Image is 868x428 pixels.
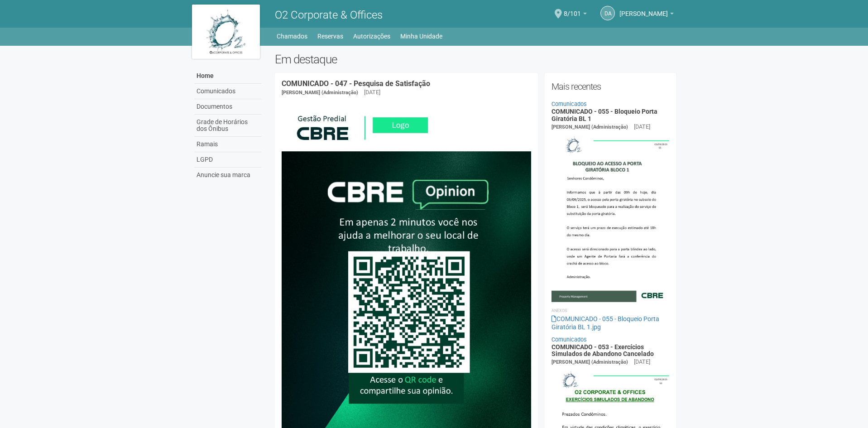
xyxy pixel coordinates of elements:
a: Grade de Horários dos Ônibus [194,115,261,137]
a: LGPD [194,152,261,168]
a: Documentos [194,99,261,115]
span: O2 Corporate & Offices [275,9,383,21]
a: COMUNICADO - 047 - Pesquisa de Satisfação [282,79,430,88]
a: Reservas [317,30,343,43]
a: Comunicados [551,101,587,107]
span: [PERSON_NAME] (Administração) [551,359,628,365]
a: Chamados [277,30,307,43]
div: [DATE] [364,88,380,96]
a: [PERSON_NAME] [619,11,674,19]
span: Daniel Andres Soto Lozada [619,1,668,17]
div: [DATE] [634,123,650,131]
a: Home [194,68,261,84]
a: Ramais [194,137,261,152]
span: [PERSON_NAME] (Administração) [551,124,628,130]
a: COMUNICADO - 053 - Exercícios Simulados de Abandono Cancelado [551,343,654,357]
a: Comunicados [551,336,587,343]
a: COMUNICADO - 055 - Bloqueio Porta Giratória BL 1.jpg [551,315,659,331]
a: Minha Unidade [400,30,442,43]
a: COMUNICADO - 055 - Bloqueio Porta Giratória BL 1 [551,108,657,122]
h2: Em destaque [275,53,676,66]
h2: Mais recentes [551,80,670,93]
img: logo.jpg [192,5,260,59]
a: Anuncie sua marca [194,168,261,183]
img: COMUNICADO%20-%20055%20-%20Bloqueio%20Porta%20Girat%C3%B3ria%20BL%201.jpg [551,131,670,302]
span: [PERSON_NAME] (Administração) [282,90,358,96]
a: 8/101 [564,11,587,19]
div: [DATE] [634,358,650,366]
li: Anexos [551,307,670,315]
span: 8/101 [564,1,581,17]
a: Comunicados [194,84,261,99]
a: Autorizações [353,30,390,43]
a: DA [600,6,615,20]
